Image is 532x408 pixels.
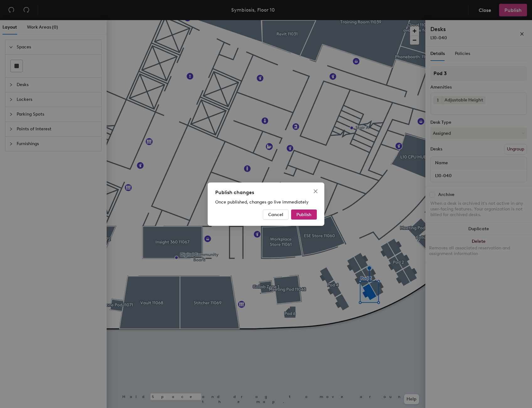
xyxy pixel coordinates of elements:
span: close [313,189,318,194]
div: Publish changes [215,189,317,196]
span: Cancel [268,212,283,217]
button: Publish [291,209,317,220]
span: Publish [296,212,311,217]
span: Once published, changes go live immediately [215,199,309,205]
span: Close [311,189,321,194]
button: Close [311,186,321,196]
button: Cancel [263,209,289,220]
